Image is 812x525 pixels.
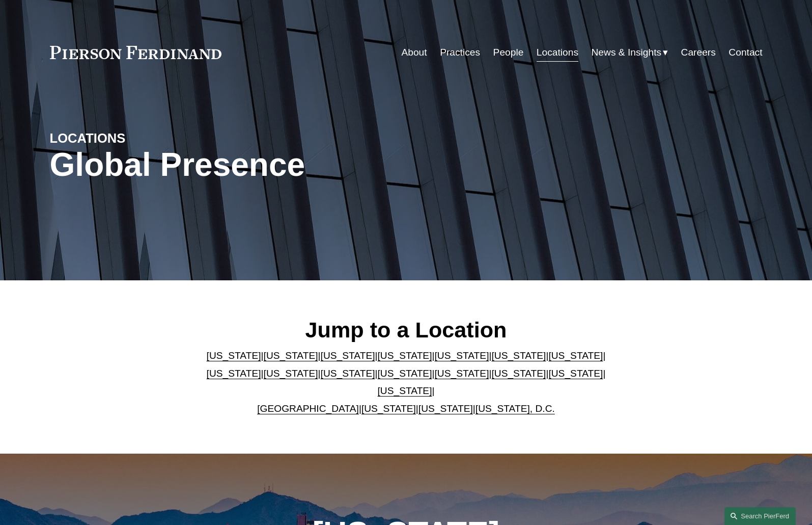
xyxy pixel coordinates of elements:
[321,350,375,361] a: [US_STATE]
[378,368,432,379] a: [US_STATE]
[50,146,525,183] h1: Global Presence
[491,350,546,361] a: [US_STATE]
[198,347,614,417] p: | | | | | | | | | | | | | | | | | |
[378,385,432,396] a: [US_STATE]
[264,350,318,361] a: [US_STATE]
[401,43,427,62] a: About
[537,43,578,62] a: Locations
[434,368,489,379] a: [US_STATE]
[592,43,668,62] a: folder dropdown
[548,368,603,379] a: [US_STATE]
[50,130,228,146] h4: LOCATIONS
[361,403,416,414] a: [US_STATE]
[434,350,489,361] a: [US_STATE]
[681,43,716,62] a: Careers
[198,317,614,343] h2: Jump to a Location
[378,350,432,361] a: [US_STATE]
[440,43,480,62] a: Practices
[493,43,524,62] a: People
[724,507,796,525] a: Search this site
[207,350,261,361] a: [US_STATE]
[548,350,603,361] a: [US_STATE]
[321,368,375,379] a: [US_STATE]
[418,403,473,414] a: [US_STATE]
[264,368,318,379] a: [US_STATE]
[592,44,662,62] span: News & Insights
[491,368,546,379] a: [US_STATE]
[475,403,555,414] a: [US_STATE], D.C.
[257,403,359,414] a: [GEOGRAPHIC_DATA]
[729,43,762,62] a: Contact
[207,368,261,379] a: [US_STATE]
